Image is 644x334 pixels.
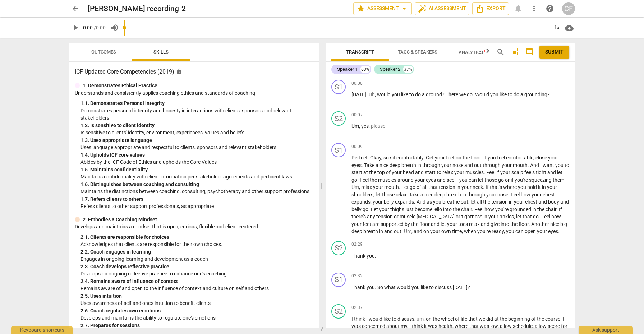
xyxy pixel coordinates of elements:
span: . [528,162,530,168]
span: and [560,199,569,205]
span: ground [426,92,442,97]
span: your [461,184,473,190]
span: and [547,170,557,175]
span: cloud_download [565,23,574,32]
span: . [399,184,401,190]
span: expands [351,199,371,205]
span: Export [475,4,506,13]
span: or [456,214,461,219]
span: / 0:00 [94,25,106,31]
span: Assessment is enabled for this document. The competency model is locked and follows the assessmen... [176,68,182,74]
span: If [483,155,488,161]
span: . [508,192,511,198]
span: Skills [153,49,169,55]
span: to [437,170,442,175]
span: go [351,177,357,183]
span: body [548,199,560,205]
span: close [535,155,548,161]
span: them [553,177,564,183]
p: 2. Embodies a Coaching Mindset [83,216,157,223]
span: are [372,221,381,227]
span: muscles [378,177,397,183]
span: your [486,192,497,198]
span: go [467,92,473,97]
span: Filler word [371,123,385,129]
p: Abides by the ICF Code of Ethics and upholds the Core Values [80,158,313,166]
span: Analytics [459,50,492,55]
span: muscles [465,170,484,175]
span: more_vert [530,4,538,13]
span: you [490,92,500,97]
span: around [397,177,415,183]
span: out [461,199,468,205]
span: if [496,170,500,175]
span: how [521,192,532,198]
span: star [356,4,365,13]
span: go [410,184,417,190]
span: your [379,207,390,212]
span: mouth [384,184,399,190]
span: auto_fix_high [418,4,427,13]
span: post_add [511,48,519,56]
span: let [376,192,382,198]
span: your [500,170,511,175]
span: . [368,207,371,212]
span: the [370,177,378,183]
span: that [523,214,533,219]
span: Feel [360,177,370,183]
span: let [557,170,562,175]
span: the [453,207,461,212]
span: your [351,221,363,227]
span: it [538,184,542,190]
span: all [422,184,428,190]
span: Take [409,192,420,198]
span: start [425,170,437,175]
span: nose [497,192,508,198]
span: yes [361,123,369,129]
span: a [422,92,426,97]
span: in [532,207,537,212]
span: Feel [541,214,551,219]
span: scalp [511,170,524,175]
span: through [422,162,441,168]
span: feet [446,155,456,161]
span: you [433,199,442,205]
span: Perfect [351,155,368,161]
span: And [417,199,427,205]
span: Take [364,162,376,168]
span: in [509,199,514,205]
span: 0:00 [83,25,93,31]
span: breath [401,162,417,168]
span: grounded [510,207,532,212]
span: and [538,199,548,205]
h2: [PERSON_NAME] recording-2 [88,4,186,13]
span: Filler word [369,92,375,97]
span: your [547,184,557,190]
button: Search [495,46,506,58]
span: Submit [545,48,563,56]
span: tension [491,199,509,205]
span: all [477,199,483,205]
span: . [366,92,369,97]
span: sit [390,155,396,161]
span: AI Assessment [418,4,466,13]
span: Outcomes [91,49,116,55]
span: nice [379,162,390,168]
span: ? [547,92,550,97]
p: Understands and consistently applies coaching ethics and standards of coaching. [75,89,313,97]
button: CF [562,2,575,15]
span: there's [351,214,367,219]
span: tight [536,170,547,175]
p: Demonstrates personal integrity and honesty in interactions with clients, sponsors and relevant s... [80,107,313,122]
button: Add summary [509,46,521,58]
span: at [363,170,369,175]
div: 1. 5. Maintains confidentiality [80,166,313,173]
span: you're [495,207,510,212]
span: of [386,170,392,175]
span: of [417,184,422,190]
span: do [514,92,520,97]
span: Tags & Speakers [398,49,437,55]
span: top [377,170,386,175]
span: , [373,192,376,198]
